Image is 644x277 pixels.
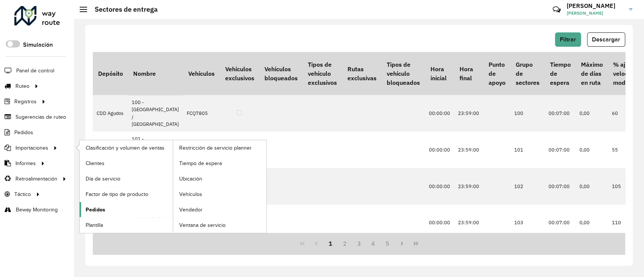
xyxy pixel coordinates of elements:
th: Hora inicial [425,52,454,95]
span: Ruteo [15,82,29,90]
span: Beway Monitoring [16,206,58,214]
span: Plantilla [86,221,103,229]
span: Filtrar [560,36,576,43]
a: Vendedor [173,202,266,217]
h3: [PERSON_NAME] [567,2,623,9]
td: 00:00:00 [425,132,454,168]
th: Máximo de días en ruta [576,52,608,95]
td: 00:07:00 [545,205,576,241]
td: 0,00 [576,132,608,168]
a: Restricción de servicio planner [173,140,266,155]
a: Clientes [80,156,173,171]
span: Registros [14,98,37,106]
th: Grupo de sectores [510,52,544,95]
td: 101 - [GEOGRAPHIC_DATA] / [GEOGRAPHIC_DATA] [128,132,183,168]
span: Ventana de servicio [179,221,226,229]
button: Filtrar [555,32,581,47]
span: Restricción de servicio planner [179,144,252,152]
th: Tipos de vehículo exclusivos [303,52,342,95]
span: Ubicación [179,175,202,183]
a: Factor de tipo de producto [80,187,173,202]
th: Tipos de vehículo bloqueados [381,52,425,95]
button: 4 [366,236,380,251]
span: Factor de tipo de producto [86,190,148,198]
td: 23:59:00 [454,95,483,132]
button: Last Page [409,236,423,251]
th: Nombre [128,52,183,95]
td: 0,00 [576,95,608,132]
td: 102 [510,168,544,205]
a: Vehículos [173,187,266,202]
th: Punto de apoyo [483,52,510,95]
label: Simulación [23,40,53,49]
span: Pedidos [14,129,33,136]
td: 103 [510,205,544,241]
span: Clasificación y volumen de ventas [86,144,164,152]
td: 23:59:00 [454,205,483,241]
span: Descargar [592,36,620,43]
td: 100 - [GEOGRAPHIC_DATA] / [GEOGRAPHIC_DATA] [128,95,183,132]
a: Pedidos [80,202,173,217]
span: Vehículos [179,190,202,198]
td: 00:07:00 [545,132,576,168]
span: Vendedor [179,206,203,214]
td: FDC2157, GIV5211 [183,132,220,168]
td: CDD Agudos [93,132,128,168]
span: Clientes [86,159,105,167]
th: Vehículos [183,52,220,95]
span: Importaciones [15,144,48,152]
a: Ventana de servicio [173,217,266,233]
th: Hora final [454,52,483,95]
td: 00:00:00 [425,168,454,205]
span: Sugerencias de ruteo [15,113,66,121]
span: Tiempo de espera [179,159,222,167]
a: Plantilla [80,217,173,233]
span: Panel de control [16,67,54,75]
th: Depósito [93,52,128,95]
td: 100 [510,95,544,132]
a: Día de servicio [80,171,173,186]
td: 00:07:00 [545,168,576,205]
td: 0,00 [576,205,608,241]
th: Vehículos bloqueados [259,52,303,95]
td: 101 [510,132,544,168]
button: 3 [352,236,366,251]
td: FCQ7805 [183,95,220,132]
button: Next Page [395,236,409,251]
th: Rutas exclusivas [342,52,381,95]
td: 23:59:00 [454,168,483,205]
span: [PERSON_NAME] [567,10,623,17]
button: 2 [338,236,352,251]
span: Táctico [14,190,31,198]
th: Vehículos exclusivos [220,52,259,95]
span: Informes [15,159,36,167]
td: 0,00 [576,168,608,205]
td: 00:00:00 [425,95,454,132]
span: Día de servicio [86,175,120,183]
td: 00:00:00 [425,205,454,241]
td: 00:07:00 [545,95,576,132]
button: 5 [380,236,395,251]
span: Pedidos [86,206,105,214]
span: Retroalimentación [15,175,57,183]
a: Contacto rápido [549,2,565,18]
a: Clasificación y volumen de ventas [80,140,173,155]
button: 1 [323,236,338,251]
td: 23:59:00 [454,132,483,168]
button: Descargar [587,32,625,47]
th: Tiempo de espera [545,52,576,95]
h2: Sectores de entrega [87,5,158,14]
td: CDD Agudos [93,95,128,132]
a: Tiempo de espera [173,156,266,171]
a: Ubicación [173,171,266,186]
